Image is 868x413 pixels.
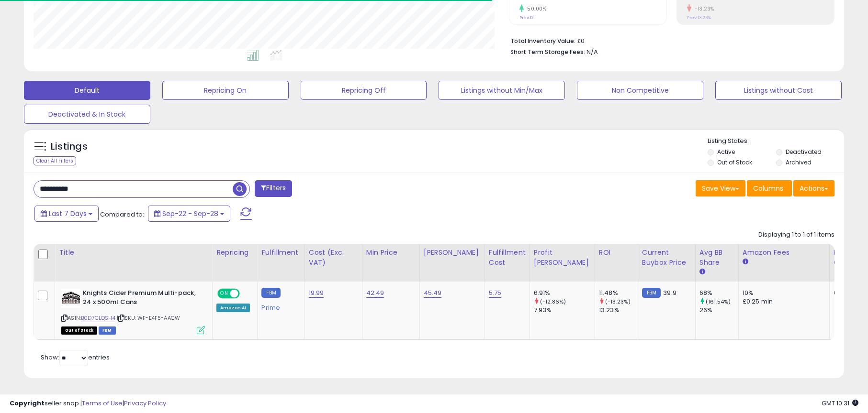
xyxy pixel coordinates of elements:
[706,298,731,305] small: (161.54%)
[216,304,250,312] div: Amazon AI
[439,81,565,100] button: Listings without Min/Max
[717,158,752,166] label: Out of Stock
[218,290,230,298] span: ON
[61,326,97,335] span: All listings that are currently out of stock and unavailable for purchase on Amazon
[717,148,735,156] label: Active
[599,289,638,297] div: 11.48%
[793,180,834,196] button: Actions
[534,248,591,268] div: Profit [PERSON_NAME]
[743,258,748,266] small: Amazon Fees.
[238,290,254,298] span: OFF
[786,158,812,166] label: Archived
[301,81,427,100] button: Repricing Off
[743,248,825,258] div: Amazon Fees
[49,209,87,218] span: Last 7 Days
[255,180,292,197] button: Filters
[699,289,738,297] div: 68%
[708,137,844,146] p: Listing States:
[540,298,566,305] small: (-12.86%)
[489,248,526,268] div: Fulfillment Cost
[61,289,80,308] img: 41dVdYZDetL._SL40_.jpg
[599,306,638,315] div: 13.23%
[691,5,714,12] small: -13.23%
[534,306,595,315] div: 7.93%
[261,248,300,258] div: Fulfillment
[309,248,358,268] div: Cost (Exc. VAT)
[10,399,45,408] strong: Copyright
[117,314,180,322] span: | SKU: WF-E4F5-AACW
[586,47,598,56] span: N/A
[699,306,738,315] div: 26%
[577,81,703,100] button: Non Competitive
[424,288,442,298] a: 45.49
[41,353,110,362] span: Show: entries
[424,248,481,258] div: [PERSON_NAME]
[510,48,585,56] b: Short Term Storage Fees:
[162,209,218,218] span: Sep-22 - Sep-28
[366,288,384,298] a: 42.49
[510,37,575,45] b: Total Inventory Value:
[510,34,827,46] li: £0
[34,206,99,222] button: Last 7 Days
[715,81,842,100] button: Listings without Cost
[59,248,208,258] div: Title
[699,248,734,268] div: Avg BB Share
[834,289,863,297] div: 0
[100,210,144,219] span: Compared to:
[489,288,502,298] a: 5.75
[743,297,822,306] div: £0.25 min
[687,15,711,21] small: Prev: 13.23%
[642,248,691,268] div: Current Buybox Price
[10,399,166,408] div: seller snap | |
[758,230,834,239] div: Displaying 1 to 1 of 1 items
[747,180,792,196] button: Columns
[699,268,705,276] small: Avg BB Share.
[148,206,230,222] button: Sep-22 - Sep-28
[786,148,822,156] label: Deactivated
[162,81,289,100] button: Repricing On
[834,248,867,268] div: Fulfillable Quantity
[124,399,166,408] a: Privacy Policy
[743,289,822,297] div: 10%
[261,288,280,298] small: FBM
[642,288,661,298] small: FBM
[24,81,150,100] button: Default
[605,298,631,305] small: (-13.23%)
[822,399,858,408] span: 2025-10-7 10:31 GMT
[753,184,783,193] span: Columns
[696,180,745,196] button: Save View
[663,288,676,297] span: 39.9
[216,248,253,258] div: Repricing
[524,5,546,12] small: 50.00%
[81,314,115,322] a: B0D7CLQSH4
[82,399,123,408] a: Terms of Use
[83,289,199,309] b: Knights Cider Premium Multi-pack, 24 x 500ml Cans
[261,300,297,312] div: Prime
[599,248,634,258] div: ROI
[24,105,150,124] button: Deactivated & In Stock
[534,289,595,297] div: 6.91%
[99,326,116,335] span: FBM
[366,248,416,258] div: Min Price
[51,140,88,153] h5: Listings
[309,288,324,298] a: 19.99
[519,15,534,21] small: Prev: 12
[34,156,76,165] div: Clear All Filters
[61,289,205,333] div: ASIN:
